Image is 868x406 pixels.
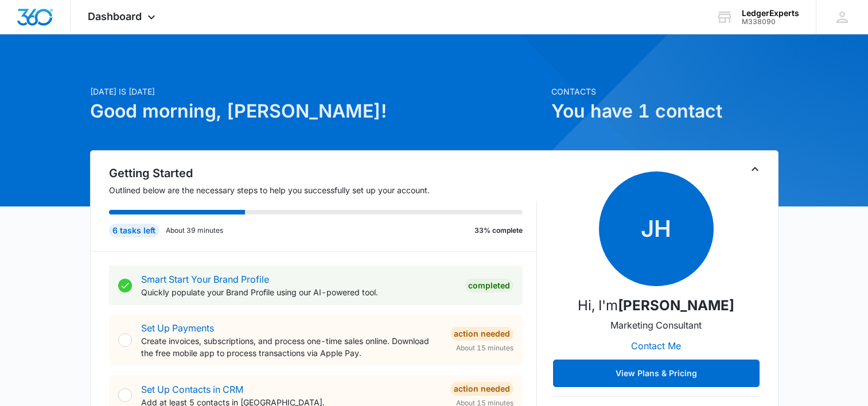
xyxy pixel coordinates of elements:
[610,318,702,332] p: Marketing Consultant
[88,10,142,22] span: Dashboard
[90,97,544,125] h1: Good morning, [PERSON_NAME]!
[599,171,714,286] span: JH
[109,165,537,182] h2: Getting Started
[109,184,537,196] p: Outlined below are the necessary steps to help you successfully set up your account.
[474,225,523,236] p: 33% complete
[141,384,243,395] a: Set Up Contacts in CRM
[141,274,269,285] a: Smart Start Your Brand Profile
[551,85,779,97] p: Contacts
[109,224,159,237] div: 6 tasks left
[90,85,544,97] p: [DATE] is [DATE]
[578,295,734,316] p: Hi, I'm
[551,97,779,125] h1: You have 1 contact
[465,279,513,292] div: Completed
[450,382,513,396] div: Action Needed
[742,9,799,18] div: account name
[141,286,456,298] p: Quickly populate your Brand Profile using our AI-powered tool.
[748,162,762,176] button: Toggle Collapse
[742,18,799,26] div: account id
[456,343,513,353] span: About 15 minutes
[620,332,692,360] button: Contact Me
[450,327,513,341] div: Action Needed
[141,322,214,334] a: Set Up Payments
[141,335,441,359] p: Create invoices, subscriptions, and process one-time sales online. Download the free mobile app t...
[166,225,223,236] p: About 39 minutes
[553,360,760,387] button: View Plans & Pricing
[618,297,734,314] strong: [PERSON_NAME]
